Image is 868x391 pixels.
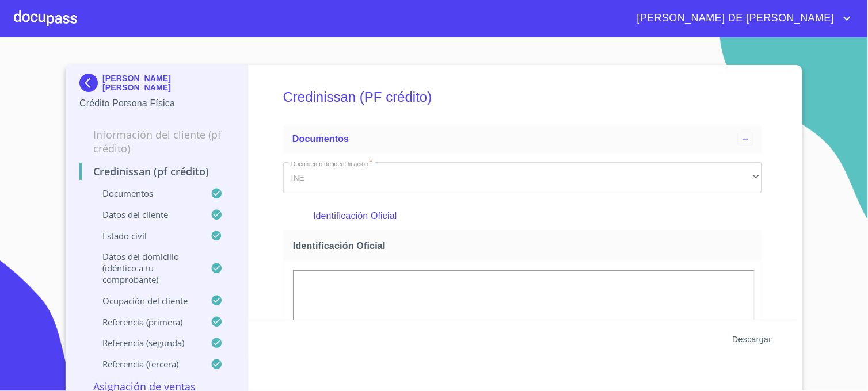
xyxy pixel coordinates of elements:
p: Datos del cliente [79,209,211,220]
p: [PERSON_NAME] [PERSON_NAME] [102,74,234,92]
div: Documentos [283,125,762,153]
img: Docupass spot blue [79,74,102,92]
p: Ocupación del Cliente [79,295,211,306]
p: Identificación Oficial [313,209,732,223]
p: Información del cliente (PF crédito) [79,128,234,155]
p: Estado Civil [79,230,211,241]
p: Referencia (tercera) [79,358,211,370]
p: Crédito Persona Física [79,97,234,110]
p: Credinissan (PF crédito) [79,164,234,178]
div: [PERSON_NAME] [PERSON_NAME] [79,74,234,97]
h5: Credinissan (PF crédito) [283,74,762,121]
p: Referencia (segunda) [79,337,211,348]
button: Descargar [728,329,776,350]
div: INE [283,162,762,193]
p: Referencia (primera) [79,316,211,328]
span: [PERSON_NAME] DE [PERSON_NAME] [629,9,840,28]
p: Datos del domicilio (idéntico a tu comprobante) [79,251,211,285]
span: Identificación Oficial [293,240,757,252]
p: Documentos [79,187,211,199]
span: Descargar [733,332,772,347]
button: account of current user [629,9,854,28]
span: Documentos [292,134,349,144]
